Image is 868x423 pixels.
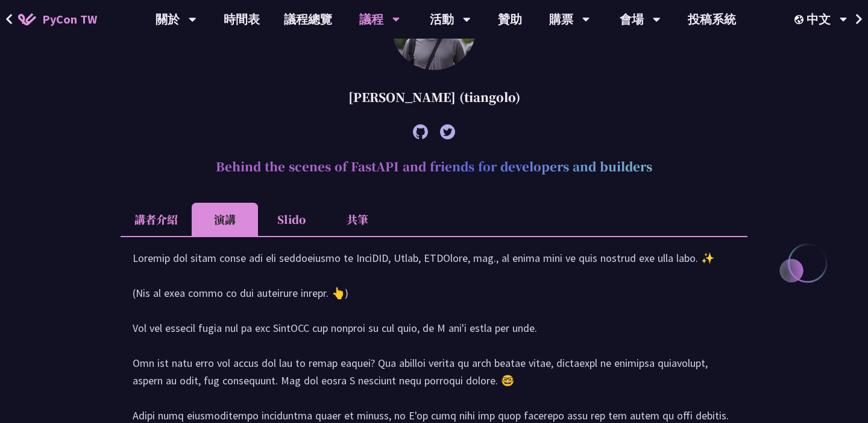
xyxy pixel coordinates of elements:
img: Locale Icon [794,15,807,24]
li: Slido [258,203,324,236]
span: PyCon TW [42,10,97,28]
li: 講者介紹 [121,203,192,236]
a: PyCon TW [6,4,109,34]
h2: Behind the scenes of FastAPI and friends for developers and builders [121,148,747,185]
li: 共筆 [324,203,391,236]
img: Home icon of PyCon TW 2025 [18,13,36,25]
li: 演講 [192,203,258,236]
div: [PERSON_NAME] (tiangolo) [121,79,747,115]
